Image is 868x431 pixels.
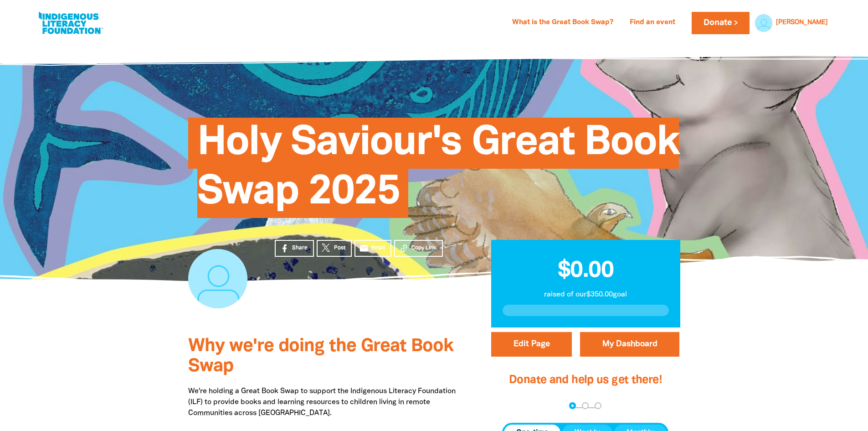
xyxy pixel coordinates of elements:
[359,244,369,253] i: email
[507,16,619,30] a: What is the Great Book Swap?
[394,240,443,257] button: Copy Link
[197,125,679,218] span: Holy Saviour's Great Book Swap 2025
[624,16,681,30] a: Find an event
[188,338,453,375] span: Why we're doing the Great Book Swap
[411,244,437,252] span: Copy Link
[580,332,679,357] a: My Dashboard
[509,375,662,385] span: Donate and help us get there!
[776,20,828,26] a: [PERSON_NAME]
[317,240,352,257] a: Post
[558,260,614,281] span: $0.00
[371,244,385,252] span: Email
[582,402,589,409] button: Navigate to step 2 of 3 to enter your details
[692,12,749,34] a: Donate
[354,240,392,257] a: emailEmail
[569,402,576,409] button: Navigate to step 1 of 3 to enter your donation amount
[334,244,345,252] span: Post
[595,402,601,409] button: Navigate to step 3 of 3 to enter your payment details
[491,332,572,357] button: Edit Page
[275,240,314,257] a: Share
[503,289,669,300] p: raised of our $350.00 goal
[292,244,308,252] span: Share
